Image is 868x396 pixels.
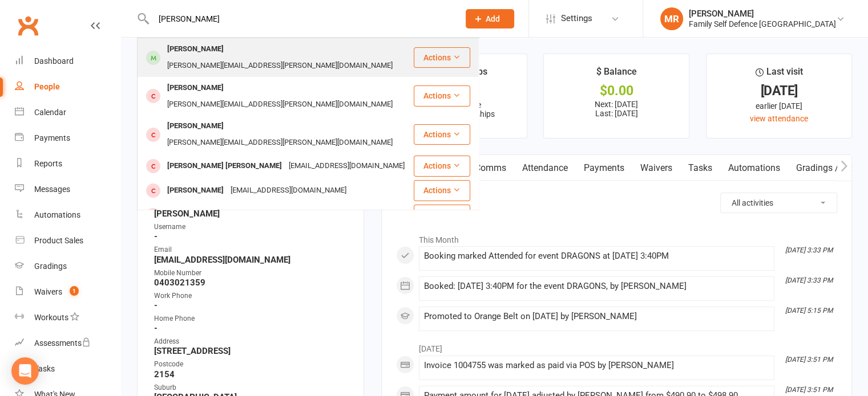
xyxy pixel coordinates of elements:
[15,254,120,279] a: Gradings
[414,85,470,106] button: Actions
[414,205,470,225] button: Actions
[596,64,637,85] div: $ Balance
[785,276,833,284] i: [DATE] 3:33 PM
[466,9,514,28] button: Add
[34,56,74,66] div: Dashboard
[785,386,833,394] i: [DATE] 3:51 PM
[414,124,470,145] button: Actions
[720,155,788,181] a: Automations
[15,356,120,382] a: Tasks
[717,85,841,97] div: [DATE]
[396,228,837,246] li: This Month
[164,41,227,58] div: [PERSON_NAME]
[154,382,349,393] div: Suburb
[11,357,39,385] div: Open Intercom Messenger
[227,182,350,199] div: [EMAIL_ADDRESS][DOMAIN_NAME]
[486,14,500,23] span: Add
[164,80,227,96] div: [PERSON_NAME]
[424,312,769,321] div: Promoted to Orange Belt on [DATE] by [PERSON_NAME]
[154,222,349,232] div: Username
[689,19,836,29] div: Family Self Defence [GEOGRAPHIC_DATA]
[154,244,349,255] div: Email
[15,125,120,151] a: Payments
[396,337,837,355] li: [DATE]
[70,286,79,296] span: 1
[154,255,349,265] strong: [EMAIL_ADDRESS][DOMAIN_NAME]
[34,82,60,91] div: People
[414,156,470,176] button: Actions
[15,228,120,254] a: Product Sales
[154,231,349,242] strong: -
[34,287,62,296] div: Waivers
[15,177,120,202] a: Messages
[34,236,83,245] div: Product Sales
[34,262,67,271] div: Gradings
[154,336,349,347] div: Address
[154,300,349,311] strong: -
[154,313,349,324] div: Home Phone
[632,155,680,181] a: Waivers
[34,185,70,194] div: Messages
[34,338,91,348] div: Assessments
[34,133,70,142] div: Payments
[750,114,808,123] a: view attendance
[154,323,349,333] strong: -
[15,48,120,74] a: Dashboard
[15,330,120,356] a: Assessments
[785,356,833,364] i: [DATE] 3:51 PM
[554,85,679,97] div: $0.00
[34,210,80,219] div: Automations
[15,151,120,177] a: Reports
[150,11,451,27] input: Search...
[561,6,592,31] span: Settings
[424,251,769,261] div: Booking marked Attended for event DRAGONS at [DATE] 3:40PM
[467,155,514,181] a: Comms
[227,207,405,223] div: [PERSON_NAME][EMAIL_ADDRESS][DOMAIN_NAME]
[164,182,227,199] div: [PERSON_NAME]
[154,369,349,379] strong: 2154
[756,64,803,85] div: Last visit
[15,279,120,305] a: Waivers 1
[154,346,349,356] strong: [STREET_ADDRESS]
[15,202,120,228] a: Automations
[514,155,576,181] a: Attendance
[660,7,683,30] div: MR
[154,268,349,279] div: Mobile Number
[689,9,836,19] div: [PERSON_NAME]
[164,207,227,223] div: [PERSON_NAME]
[15,305,120,330] a: Workouts
[34,108,66,117] div: Calendar
[785,246,833,254] i: [DATE] 3:33 PM
[14,11,42,40] a: Clubworx
[414,47,470,68] button: Actions
[424,281,769,291] div: Booked: [DATE] 3:40PM for the event DRAGONS, by [PERSON_NAME]
[576,155,632,181] a: Payments
[554,100,679,118] p: Next: [DATE] Last: [DATE]
[34,364,55,373] div: Tasks
[680,155,720,181] a: Tasks
[154,291,349,301] div: Work Phone
[34,313,68,322] div: Workouts
[154,209,349,219] strong: [PERSON_NAME]
[414,180,470,201] button: Actions
[164,58,396,74] div: [PERSON_NAME][EMAIL_ADDRESS][PERSON_NAME][DOMAIN_NAME]
[717,100,841,112] div: earlier [DATE]
[785,307,833,315] i: [DATE] 5:15 PM
[164,158,285,174] div: [PERSON_NAME] [PERSON_NAME]
[154,359,349,370] div: Postcode
[424,361,769,370] div: Invoice 1004755 was marked as paid via POS by [PERSON_NAME]
[154,277,349,288] strong: 0403021359
[34,159,62,168] div: Reports
[15,100,120,125] a: Calendar
[285,158,408,174] div: [EMAIL_ADDRESS][DOMAIN_NAME]
[396,193,837,210] h3: Activity
[164,96,396,113] div: [PERSON_NAME][EMAIL_ADDRESS][PERSON_NAME][DOMAIN_NAME]
[164,134,396,151] div: [PERSON_NAME][EMAIL_ADDRESS][PERSON_NAME][DOMAIN_NAME]
[15,74,120,100] a: People
[164,118,227,134] div: [PERSON_NAME]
